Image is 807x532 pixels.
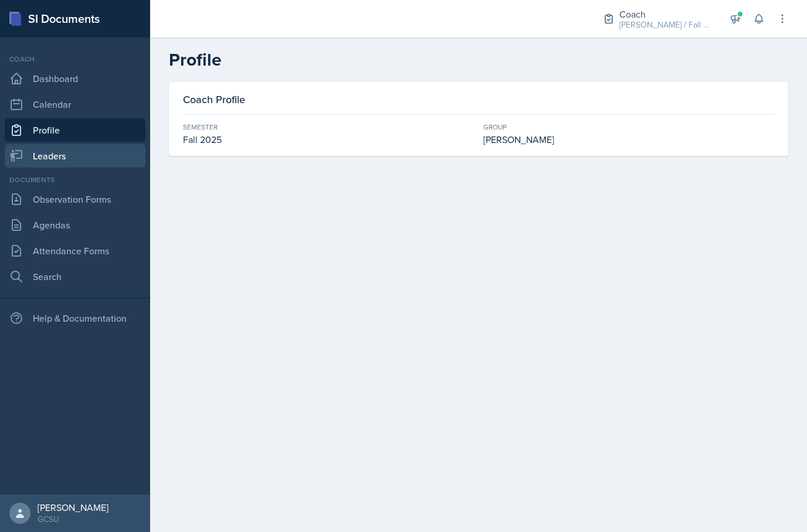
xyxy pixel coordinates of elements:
a: Calendar [5,93,145,116]
a: Attendance Forms [5,239,145,262]
div: Help & Documentation [5,306,145,330]
a: Observation Forms [5,187,145,211]
a: Dashboard [5,67,145,90]
div: Fall 2025 [183,132,474,146]
div: [PERSON_NAME] [38,502,108,513]
div: [PERSON_NAME] [483,132,774,146]
div: Coach [619,7,713,21]
div: Documents [5,175,145,185]
a: Leaders [5,144,145,168]
a: Profile [5,118,145,142]
h3: Coach Profile [183,91,245,107]
a: Agendas [5,213,145,237]
div: Semester [183,122,474,132]
div: [PERSON_NAME] / Fall 2025 [619,19,713,31]
div: Group [483,122,774,132]
h2: Profile [169,49,788,70]
a: Search [5,265,145,288]
div: GCSU [38,513,108,525]
div: Coach [5,54,145,64]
